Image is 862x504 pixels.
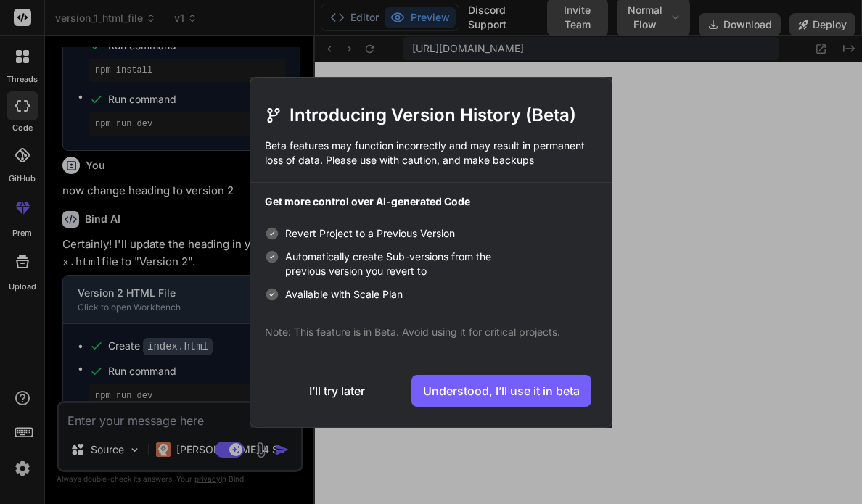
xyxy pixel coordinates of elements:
button: I’ll try later [271,375,403,407]
button: Understood, I’ll use it in beta [411,375,591,407]
p: Get more control over AI-generated Code [250,194,612,209]
p: Note: This feature is in Beta. Avoid using it for critical projects. [250,325,612,360]
span: Available with Scale Plan [285,287,403,302]
span: Automatically create Sub-versions from the previous version you revert to [285,249,507,278]
p: Beta features may function incorrectly and may result in permanent loss of data. Please use with ... [250,139,612,183]
h2: Introducing Version History (Beta) [250,104,612,127]
span: Revert Project to a Previous Version [285,226,455,241]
